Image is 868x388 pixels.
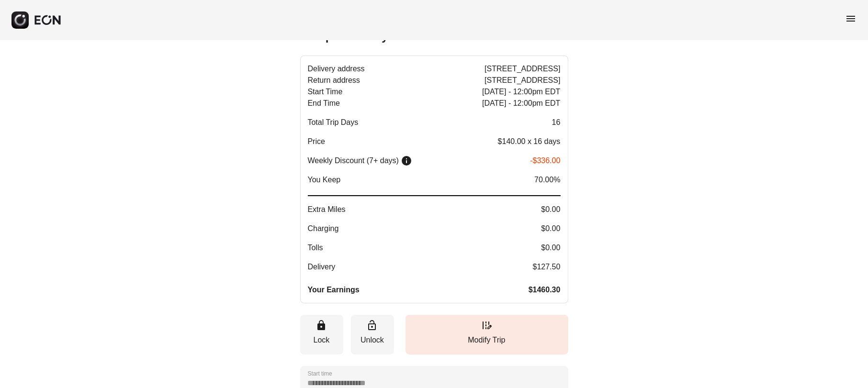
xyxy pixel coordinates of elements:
[308,136,325,147] p: Price
[316,320,327,331] span: lock
[367,320,378,331] span: lock_open
[482,86,560,98] span: [DATE] - 12:00pm EDT
[485,75,560,86] span: [STREET_ADDRESS]
[308,174,341,186] span: You Keep
[308,75,360,86] span: Return address
[308,98,340,109] span: End Time
[308,63,365,75] span: Delivery address
[533,261,561,273] span: $127.50
[481,320,493,331] span: edit_road
[308,242,323,254] span: Tolls
[541,242,560,254] span: $0.00
[541,223,560,234] span: $0.00
[530,155,560,166] p: -$336.00
[534,174,560,186] span: 70.00%
[300,55,568,303] button: Delivery address[STREET_ADDRESS]Return address[STREET_ADDRESS]Start Time[DATE] - 12:00pm EDTEnd T...
[406,315,568,355] button: Modify Trip
[308,86,343,98] span: Start Time
[482,98,560,109] span: [DATE] - 12:00pm EDT
[308,155,399,166] p: Weekly Discount (7+ days)
[308,284,360,296] span: Your Earnings
[401,155,412,166] span: info
[308,223,339,234] span: Charging
[305,334,338,346] p: Lock
[308,117,359,128] span: Total Trip Days
[308,261,336,273] span: Delivery
[485,63,560,75] span: [STREET_ADDRESS]
[300,315,343,355] button: Lock
[410,334,564,346] p: Modify Trip
[529,284,561,296] span: $1460.30
[308,204,346,215] span: Extra Miles
[356,334,389,346] p: Unlock
[541,204,560,215] span: $0.00
[351,315,394,355] button: Unlock
[552,117,561,128] span: 16
[845,13,857,24] span: menu
[498,136,561,147] p: $140.00 x 16 days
